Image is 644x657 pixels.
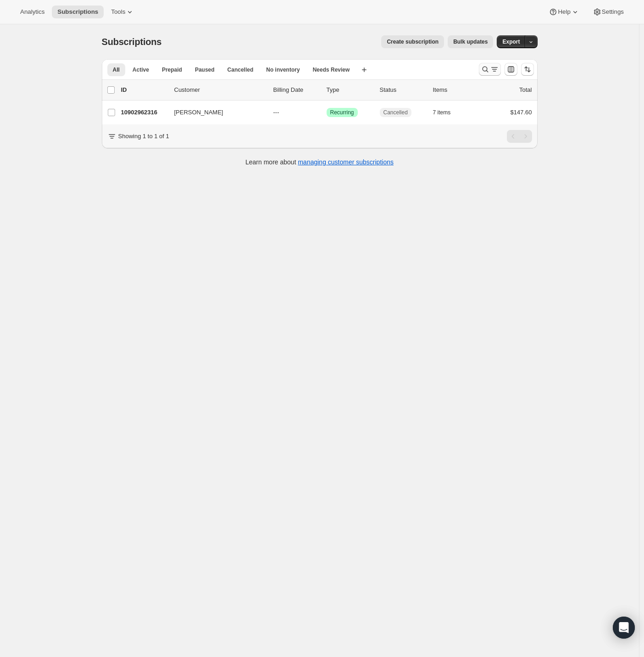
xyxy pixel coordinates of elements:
span: Subscriptions [57,8,98,16]
p: Showing 1 to 1 of 1 [118,132,169,141]
span: Analytics [20,8,44,16]
button: Create new view [357,63,372,76]
span: Cancelled [383,109,408,116]
button: Settings [587,6,629,18]
nav: Pagination [507,130,532,143]
span: Active [133,66,149,73]
span: Bulk updates [453,38,488,45]
p: ID [121,85,167,95]
span: No inventory [266,66,300,73]
p: Status [380,85,426,95]
span: Subscriptions [102,37,162,47]
button: [PERSON_NAME] [169,105,261,120]
button: Sort the results [521,63,534,76]
button: 7 items [433,106,461,119]
button: Customize table column order and visibility [505,63,517,76]
div: Items [433,85,479,95]
div: Type [327,85,372,95]
p: 10902962316 [121,108,167,117]
span: Prepaid [162,66,182,73]
button: Analytics [15,6,50,18]
span: Needs Review [313,66,350,73]
button: Create subscription [381,35,444,48]
span: Recurring [330,109,354,116]
span: Tools [111,8,125,16]
span: [PERSON_NAME] [174,108,223,117]
span: All [113,66,120,73]
p: Customer [174,85,266,95]
div: 10902962316[PERSON_NAME]---SuccessRecurringCancelled7 items$147.60 [121,106,532,119]
p: Total [519,85,532,95]
span: Export [502,38,520,45]
p: Learn more about [245,157,394,167]
span: Settings [602,8,624,16]
span: Cancelled [228,66,254,73]
button: Export [497,35,525,48]
span: Paused [195,66,215,73]
button: Tools [105,6,140,18]
button: Search and filter results [479,63,501,76]
button: Subscriptions [52,6,104,18]
span: Help [558,8,570,16]
button: Bulk updates [448,35,493,48]
span: 7 items [433,109,451,116]
span: Create subscription [387,38,439,45]
div: Open Intercom Messenger [613,617,635,639]
span: $147.60 [511,109,532,116]
span: --- [273,109,279,116]
div: IDCustomerBilling DateTypeStatusItemsTotal [121,85,532,95]
p: Billing Date [273,85,319,95]
a: managing customer subscriptions [298,158,394,166]
button: Help [543,6,585,18]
